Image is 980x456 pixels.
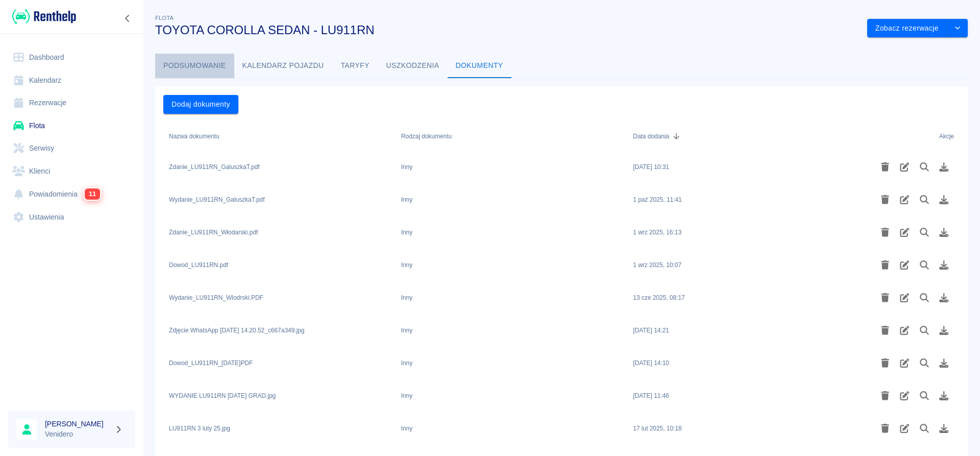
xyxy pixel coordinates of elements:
[8,182,135,206] a: Powiadomienia11
[633,228,681,237] div: 1 wrz 2025, 16:13
[8,114,135,137] a: Flota
[915,224,935,241] button: Podgląd pliku
[169,424,230,433] div: LU911RN 3 luty 25.jpg
[8,46,135,69] a: Dashboard
[915,420,935,437] button: Podgląd pliku
[378,54,448,78] button: Uszkodzenia
[633,358,669,368] div: 28 mar 2025, 14:10
[155,54,234,78] button: Podsumowanie
[8,206,135,229] a: Ustawienia
[934,420,954,437] button: Pobierz plik
[401,326,413,335] div: Inny
[895,354,915,372] button: Edytuj rodzaj dokumentu
[401,358,413,368] div: Inny
[895,191,915,208] button: Edytuj rodzaj dokumentu
[169,326,304,335] div: Zdjęcie WhatsApp 2025-03-28 o 14.20.52_c667a349.jpg
[8,69,135,92] a: Kalendarz
[155,15,174,21] span: Flota
[169,195,265,204] div: Wydanie_LU911RN_GaluszkaT.pdf
[915,158,935,176] button: Podgląd pliku
[401,195,413,204] div: Inny
[633,293,684,302] div: 13 cze 2025, 08:17
[45,429,110,440] p: Venidero
[401,228,413,237] div: Inny
[875,191,895,208] button: Usuń plik
[169,260,228,270] div: Dowod_LU911RN.pdf
[915,289,935,306] button: Podgląd pliku
[633,260,681,270] div: 1 wrz 2025, 10:07
[169,122,219,151] div: Nazwa dokumentu
[860,122,959,151] div: Akcje
[934,158,954,176] button: Pobierz plik
[895,420,915,437] button: Edytuj rodzaj dokumentu
[875,354,895,372] button: Usuń plik
[633,424,681,433] div: 17 lut 2025, 10:18
[895,289,915,306] button: Edytuj rodzaj dokumentu
[45,419,110,429] h6: [PERSON_NAME]
[169,228,258,237] div: Zdanie_LU911RN_Włodarski.pdf
[867,19,947,38] button: Zobacz rezerwacje
[169,293,263,302] div: Wydanie_LU911RN_Wlodrski.PDF
[875,289,895,306] button: Usuń plik
[875,158,895,176] button: Usuń plik
[234,54,332,78] button: Kalendarz pojazdu
[633,162,669,172] div: 13 paź 2025, 10:31
[8,8,76,25] a: Renthelp logo
[8,91,135,114] a: Rezerwacje
[633,391,669,400] div: 3 mar 2025, 11:46
[332,54,378,78] button: Taryfy
[915,387,935,404] button: Podgląd pliku
[934,224,954,241] button: Pobierz plik
[875,256,895,274] button: Usuń plik
[155,23,859,37] h3: TOYOTA COROLLA SEDAN - LU911RN
[895,224,915,241] button: Edytuj rodzaj dokumentu
[8,137,135,160] a: Serwisy
[633,195,681,204] div: 1 paź 2025, 11:41
[915,191,935,208] button: Podgląd pliku
[934,387,954,404] button: Pobierz plik
[633,326,669,335] div: 28 mar 2025, 14:21
[169,162,260,172] div: Zdanie_LU911RN_GaluszkaT.pdf
[628,122,860,151] div: Data dodania
[875,420,895,437] button: Usuń plik
[401,424,413,433] div: Inny
[163,95,238,114] button: Dodaj dokumenty
[915,322,935,339] button: Podgląd pliku
[401,391,413,400] div: Inny
[895,387,915,404] button: Edytuj rodzaj dokumentu
[401,260,413,270] div: Inny
[633,122,669,151] div: Data dodania
[875,322,895,339] button: Usuń plik
[895,322,915,339] button: Edytuj rodzaj dokumentu
[669,129,683,143] button: Sort
[875,224,895,241] button: Usuń plik
[875,387,895,404] button: Usuń plik
[934,354,954,372] button: Pobierz plik
[169,391,276,400] div: WYDANIE LU911RN 3.03.2025 GRAD.jpg
[401,293,413,302] div: Inny
[934,289,954,306] button: Pobierz plik
[85,188,100,200] span: 11
[915,256,935,274] button: Podgląd pliku
[448,54,511,78] button: Dokumenty
[947,19,968,38] button: drop-down
[8,160,135,183] a: Klienci
[895,256,915,274] button: Edytuj rodzaj dokumentu
[934,191,954,208] button: Pobierz plik
[895,158,915,176] button: Edytuj rodzaj dokumentu
[12,8,76,25] img: Renthelp logo
[396,122,628,151] div: Rodzaj dokumentu
[934,322,954,339] button: Pobierz plik
[939,122,954,151] div: Akcje
[169,358,253,368] div: Dowod_LU911RN_2025-03-28.PDF
[164,122,396,151] div: Nazwa dokumentu
[401,122,452,151] div: Rodzaj dokumentu
[120,12,135,25] button: Zwiń nawigację
[934,256,954,274] button: Pobierz plik
[915,354,935,372] button: Podgląd pliku
[401,162,413,172] div: Inny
